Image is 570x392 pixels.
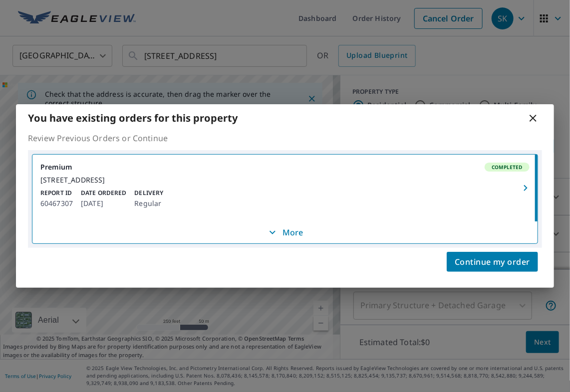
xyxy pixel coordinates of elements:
p: Regular [134,197,163,209]
div: Premium [40,163,530,172]
a: PremiumCompleted[STREET_ADDRESS]Report ID60467307Date Ordered[DATE]DeliveryRegular [32,155,538,221]
p: Date Ordered [81,189,126,197]
span: Continue my order [455,255,530,269]
b: You have existing orders for this property [28,111,238,125]
p: Review Previous Orders or Continue [28,132,542,144]
p: More [267,226,303,238]
div: [STREET_ADDRESS] [40,176,530,185]
button: Continue my order [447,252,538,272]
p: [DATE] [81,197,126,209]
button: More [32,221,538,243]
p: 60467307 [40,197,73,209]
p: Delivery [134,189,163,197]
span: Completed [486,164,529,171]
p: Report ID [40,189,73,197]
